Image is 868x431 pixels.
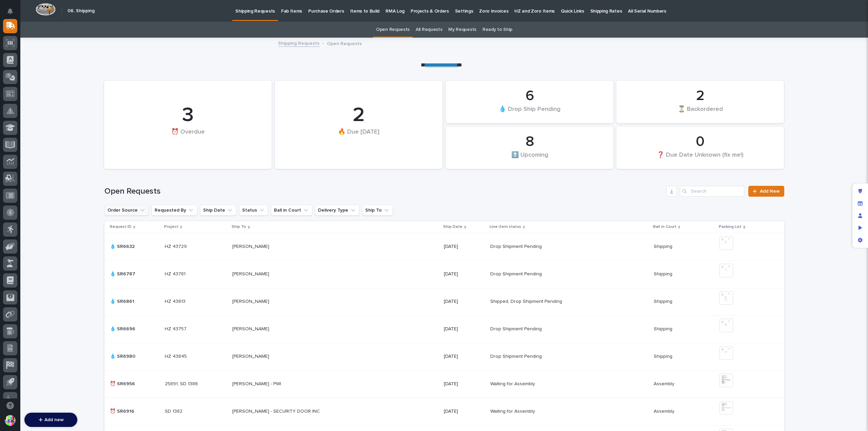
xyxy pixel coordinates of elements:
[165,407,184,414] p: SD 1382
[760,189,780,194] span: Add New
[232,297,271,305] p: [PERSON_NAME]
[457,105,602,119] div: 💧 Drop Ship Pending
[444,299,485,305] p: [DATE]
[4,159,40,172] a: 📖Help Docs
[444,354,485,359] p: [DATE]
[287,103,431,128] div: 2
[444,271,485,277] p: [DATE]
[116,128,260,150] div: ⏰ Overdue
[110,325,137,332] p: 💧 SR6696
[232,352,271,359] p: [PERSON_NAME]
[164,223,178,231] p: Project
[448,22,476,38] a: My Requests
[7,128,18,138] img: Brittany Wendell
[42,163,48,168] div: 🔗
[443,223,462,231] p: Ship Date
[654,352,674,359] p: Shipping
[444,326,485,332] p: [DATE]
[104,315,784,343] tr: 💧 SR6696💧 SR6696 HZ 43757HZ 43757 [PERSON_NAME][PERSON_NAME] [DATE]Drop Shipment PendingDrop Ship...
[31,75,111,82] div: Start new chat
[287,128,431,150] div: 🔥 Due [DATE]
[104,233,784,260] tr: 💧 SR6632💧 SR6632 HZ 43729HZ 43729 [PERSON_NAME][PERSON_NAME] [DATE]Drop Shipment PendingDrop Ship...
[7,27,123,38] p: Welcome 👋
[116,103,260,128] div: 3
[490,270,543,277] p: Drop Shipment Pending
[7,99,45,104] div: Past conversations
[48,178,82,184] a: Powered byPylon
[457,133,602,150] div: 8
[104,343,784,370] tr: 💧 SR6980💧 SR6980 HZ 43845HZ 43845 [PERSON_NAME][PERSON_NAME] [DATE]Drop Shipment PendingDrop Ship...
[482,22,512,38] a: Ready to Ship
[104,370,784,398] tr: ⏰ SR6956⏰ SR6956 25891, SD 138625891, SD 1386 [PERSON_NAME] - PWI[PERSON_NAME] - PWI [DATE]Waitin...
[457,151,602,165] div: ⬆️ Upcoming
[60,134,74,139] span: [DATE]
[628,133,772,150] div: 0
[14,75,26,87] img: 4614488137333_bcb353cd0bb836b1afe7_72.png
[110,270,137,277] p: 💧 SR6787
[854,197,866,210] div: Manage fields and data
[416,22,442,38] a: All Requests
[104,187,664,196] h1: Open Requests
[24,413,77,427] button: Add new
[165,352,188,359] p: HZ 43845
[165,325,188,332] p: HZ 43757
[67,179,82,184] span: Pylon
[490,407,536,414] p: Waiting for Assembly
[7,6,20,20] img: Stacker
[21,134,55,139] span: [PERSON_NAME]
[8,8,17,19] div: Notifications
[49,162,86,169] span: Onboarding Call
[854,234,866,246] div: App settings
[628,87,772,104] div: 2
[444,381,485,387] p: [DATE]
[104,260,784,288] tr: 💧 SR6787💧 SR6787 HZ 43781HZ 43781 [PERSON_NAME][PERSON_NAME] [DATE]Drop Shipment PendingDrop Ship...
[444,244,485,250] p: [DATE]
[110,380,136,387] p: ⏰ SR6956
[7,109,18,120] img: Brittany
[110,352,137,359] p: 💧 SR6980
[490,352,543,359] p: Drop Shipment Pending
[457,87,602,104] div: 6
[14,134,19,140] img: 1736555164131-43832dd5-751b-4058-ba23-39d91318e5a0
[748,186,784,197] a: Add New
[110,297,136,305] p: 💧 SR6861
[490,242,543,250] p: Drop Shipment Pending
[490,223,521,231] p: Line item status
[680,186,744,197] input: Search
[444,409,485,414] p: [DATE]
[854,185,866,197] div: Edit layout
[14,116,19,121] img: 1736555164131-43832dd5-751b-4058-ba23-39d91318e5a0
[653,223,676,231] p: Ball in Court
[165,270,187,277] p: HZ 43781
[14,162,37,169] span: Help Docs
[232,407,321,414] p: [PERSON_NAME] - SECURITY DOOR INC
[654,297,674,305] p: Shipping
[654,407,676,414] p: Assembly
[232,380,282,387] p: [PERSON_NAME] - PWI
[104,205,149,216] button: Order Source
[232,325,271,332] p: [PERSON_NAME]
[854,210,866,222] div: Manage users
[315,205,359,216] button: Delivery Type
[490,380,536,387] p: Waiting for Assembly
[232,270,271,277] p: [PERSON_NAME]
[56,134,59,139] span: •
[628,105,772,119] div: ⏳ Backordered
[105,97,123,105] button: See all
[31,82,93,87] div: We're available if you need us!
[40,159,89,172] a: 🔗Onboarding Call
[654,325,674,332] p: Shipping
[362,205,393,216] button: Ship To
[110,223,132,231] p: Request ID
[654,242,674,250] p: Shipping
[628,151,772,165] div: ❓ Due Date Unknown (fix me!)
[654,380,676,387] p: Assembly
[7,75,19,87] img: 1736555164131-43832dd5-751b-4058-ba23-39d91318e5a0
[200,205,236,216] button: Ship Date
[165,297,187,305] p: HZ 43813
[232,242,271,250] p: [PERSON_NAME]
[60,116,74,121] span: [DATE]
[7,38,123,48] p: How can we help?
[654,270,674,277] p: Shipping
